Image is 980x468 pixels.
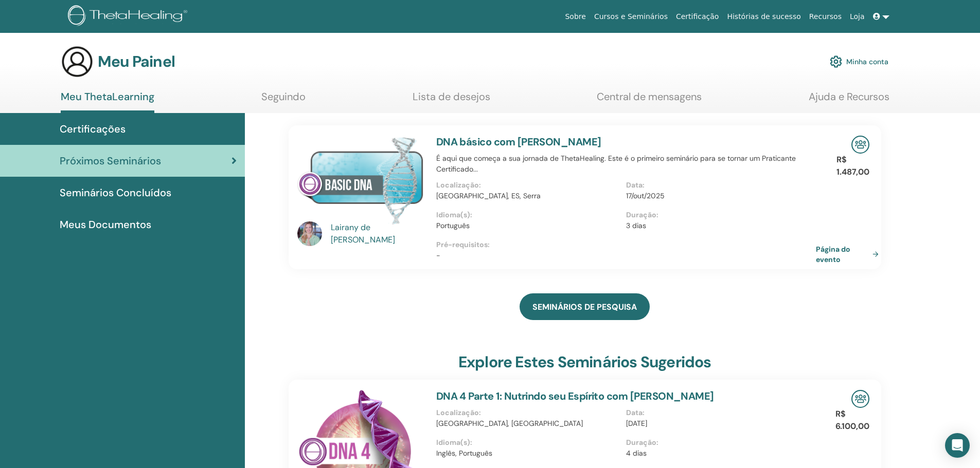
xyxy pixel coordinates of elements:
[60,154,161,167] font: Próximos Seminários
[68,5,191,28] img: logo.png
[470,210,472,219] font: :
[656,210,658,219] font: :
[836,154,869,177] font: R$ 1.487,00
[61,90,154,113] a: Meu ThetaLearning
[597,90,702,103] font: Central de mensagens
[676,12,719,21] font: Certificação
[851,136,869,154] img: Seminário Presencial
[261,90,306,103] font: Seguindo
[297,136,424,224] img: DNA básico
[470,438,472,447] font: :
[479,180,481,190] font: :
[436,240,488,249] font: Pré-requisitos
[805,7,846,26] a: Recursos
[565,12,585,21] font: Sobre
[846,58,888,67] font: Minha conta
[816,245,850,264] font: Página do evento
[816,244,883,264] a: Página do evento
[436,180,479,190] font: Localização
[945,433,970,458] div: Abra o Intercom Messenger
[626,210,656,219] font: Duração
[60,122,126,136] font: Certificações
[672,7,723,26] a: Certificação
[436,135,601,148] a: DNA básico com [PERSON_NAME]
[436,191,541,200] font: [GEOGRAPHIC_DATA], ES, Serra
[261,90,306,110] a: Seguindo
[60,218,151,231] font: Meus Documentos
[61,90,154,103] font: Meu ThetaLearning
[626,221,646,230] font: 3 dias
[61,45,94,78] img: generic-user-icon.jpg
[436,251,440,260] font: -
[436,438,470,447] font: Idioma(s)
[331,222,395,245] font: de [PERSON_NAME]
[626,180,643,190] font: Data
[413,90,490,103] font: Lista de desejos
[626,438,656,447] font: Duração
[643,180,645,190] font: :
[809,90,889,110] a: Ajuda e Recursos
[331,221,426,246] a: Lairany de [PERSON_NAME]
[532,302,637,312] font: SEMINÁRIOS DE PESQUISA
[809,90,889,103] font: Ajuda e Recursos
[597,90,702,110] a: Central de mensagens
[60,186,171,199] font: Seminários Concluídos
[436,221,470,230] font: Português
[561,7,590,26] a: Sobre
[850,12,865,21] font: Loja
[436,419,583,428] font: [GEOGRAPHIC_DATA], [GEOGRAPHIC_DATA]
[830,53,842,70] img: cog.svg
[809,12,842,21] font: Recursos
[727,12,800,21] font: Histórias de sucesso
[436,154,796,174] font: É aqui que começa a sua jornada de ThetaHealing. Este é o primeiro seminário para se tornar um Pr...
[436,210,470,219] font: Idioma(s)
[723,7,805,26] a: Histórias de sucesso
[643,408,645,417] font: :
[594,12,668,21] font: Cursos e Seminários
[656,438,658,447] font: :
[297,221,322,246] img: default.jpg
[830,50,888,73] a: Minha conta
[626,408,643,417] font: Data
[98,51,175,71] font: Meu Painel
[479,408,481,417] font: :
[846,7,869,26] a: Loja
[488,240,490,249] font: :
[835,408,869,432] font: R$ 6.100,00
[436,408,479,417] font: Localização
[626,419,647,428] font: [DATE]
[851,390,869,408] img: Seminário Presencial
[626,191,665,200] font: 17/out/2025
[590,7,672,26] a: Cursos e Seminários
[458,352,711,372] font: explore estes seminários sugeridos
[436,389,714,403] a: DNA 4 Parte 1: Nutrindo seu Espírito com [PERSON_NAME]
[520,293,650,320] a: SEMINÁRIOS DE PESQUISA
[436,448,492,458] font: Inglês, Português
[626,448,647,458] font: 4 dias
[413,90,490,110] a: Lista de desejos
[331,222,359,233] font: Lairany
